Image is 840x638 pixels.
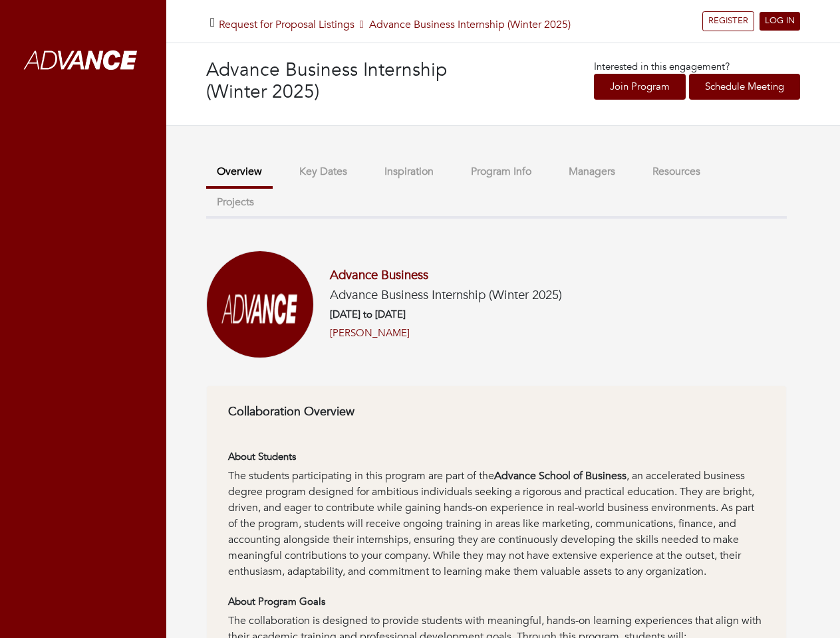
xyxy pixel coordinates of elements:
[206,188,265,217] button: Projects
[558,158,626,186] button: Managers
[594,59,800,74] p: Interested in this engagement?
[330,288,562,303] h5: Advance Business Internship (Winter 2025)
[206,158,273,189] button: Overview
[760,12,800,31] a: LOG IN
[330,308,562,320] h6: [DATE] to [DATE]
[330,266,428,284] a: Advance Business
[206,59,503,104] h3: Advance Business Internship (Winter 2025)
[642,158,711,186] button: Resources
[330,326,410,341] a: [PERSON_NAME]
[206,251,314,358] img: Screenshot%202025-01-03%20at%2011.33.57%E2%80%AFAM.png
[289,158,358,186] button: Key Dates
[219,19,571,31] h5: Advance Business Internship (Winter 2025)
[594,74,686,100] a: Join Program
[374,158,444,186] button: Inspiration
[228,468,765,580] div: The students participating in this program are part of the , an accelerated business degree progr...
[228,405,765,419] h6: Collaboration Overview
[219,17,354,32] a: Request for Proposal Listings
[13,23,153,100] img: whiteAdvanceLogo.png
[460,158,542,186] button: Program Info
[689,74,800,100] a: Schedule Meeting
[228,595,765,607] h6: About Program Goals
[494,469,627,483] strong: Advance School of Business
[702,11,754,31] a: REGISTER
[228,451,765,463] h6: About Students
